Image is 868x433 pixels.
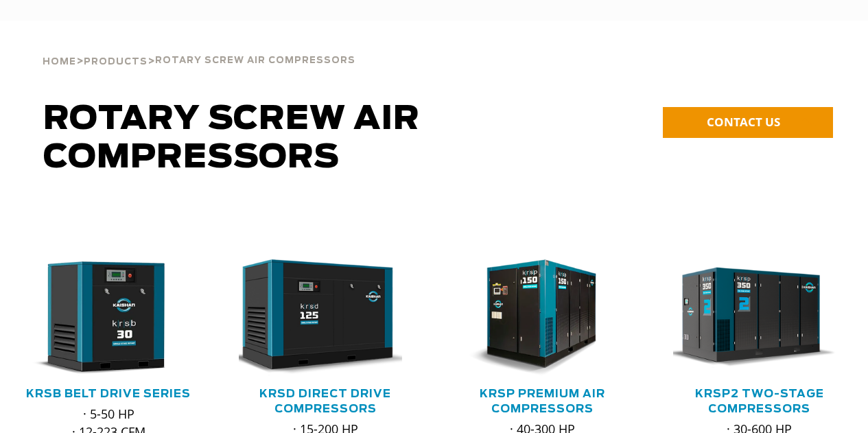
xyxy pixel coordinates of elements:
a: Home [43,55,76,67]
img: krsp150 [446,259,620,376]
a: KRSP Premium Air Compressors [480,388,605,414]
a: CONTACT US [663,107,833,138]
div: > > [43,21,355,73]
span: Rotary Screw Air Compressors [43,103,420,174]
span: Products [84,58,148,67]
img: krsb30 [12,259,185,376]
a: KRSP2 Two-Stage Compressors [695,388,824,414]
div: krsp350 [673,259,846,376]
a: KRSD Direct Drive Compressors [259,388,391,414]
div: krsd125 [239,259,412,376]
div: krsb30 [22,259,195,376]
span: Rotary Screw Air Compressors [155,56,355,65]
a: Products [84,55,148,67]
img: krsp350 [663,259,836,376]
span: CONTACT US [707,114,780,130]
span: Home [43,58,76,67]
a: KRSB Belt Drive Series [26,388,191,399]
img: krsd125 [228,259,402,376]
div: krsp150 [456,259,629,376]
